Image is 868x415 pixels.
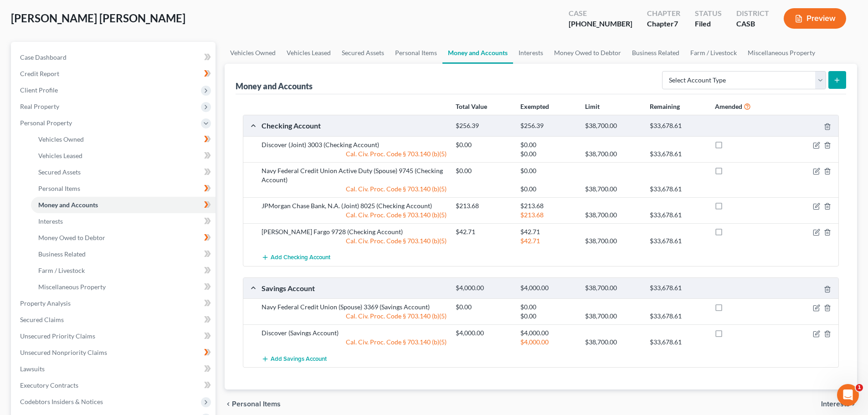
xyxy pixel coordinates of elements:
[516,184,580,194] div: $0.00
[451,227,516,236] div: $42.71
[38,168,81,176] span: Secured Assets
[516,312,580,321] div: $0.00
[38,234,105,241] span: Money Owed to Debtor
[456,102,487,110] strong: Total Value
[516,338,580,347] div: $4,000.00
[549,42,627,64] a: Money Owed to Debtor
[520,102,549,110] strong: Exempted
[516,284,580,292] div: $4,000.00
[451,201,516,210] div: $213.68
[647,19,680,29] div: Chapter
[580,236,645,246] div: $38,700.00
[580,210,645,220] div: $38,700.00
[225,400,281,408] button: chevron_left Personal Items
[645,122,710,130] div: $33,678.61
[821,400,857,408] button: Interests chevron_right
[20,86,58,94] span: Client Profile
[31,213,216,230] a: Interests
[20,332,95,340] span: Unsecured Priority Claims
[580,122,645,130] div: $38,700.00
[645,149,710,159] div: $33,678.61
[38,266,85,274] span: Farm / Livestock
[257,283,451,293] div: Savings Account
[38,135,84,143] span: Vehicles Owned
[516,227,580,236] div: $42.71
[257,121,451,130] div: Checking Account
[580,312,645,321] div: $38,700.00
[257,302,451,312] div: Navy Federal Credit Union (Spouse) 3369 (Savings Account)
[13,344,216,361] a: Unsecured Nonpriority Claims
[271,254,330,261] span: Add Checking Account
[20,70,59,77] span: Credit Report
[736,8,769,19] div: District
[451,328,516,338] div: $4,000.00
[516,166,580,175] div: $0.00
[20,316,64,323] span: Secured Claims
[31,262,216,279] a: Farm / Livestock
[257,210,451,220] div: Cal. Civ. Proc. Code § 703.140 (b)(5)
[31,164,216,180] a: Secured Assets
[38,184,80,192] span: Personal Items
[38,250,86,258] span: Business Related
[516,149,580,159] div: $0.00
[695,19,722,29] div: Filed
[257,338,451,347] div: Cal. Civ. Proc. Code § 703.140 (b)(5)
[645,236,710,246] div: $33,678.61
[685,42,742,64] a: Farm / Livestock
[20,398,103,405] span: Codebtors Insiders & Notices
[11,11,185,25] span: [PERSON_NAME] [PERSON_NAME]
[257,149,451,159] div: Cal. Civ. Proc. Code § 703.140 (b)(5)
[451,302,516,312] div: $0.00
[38,152,82,159] span: Vehicles Leased
[715,102,742,110] strong: Amended
[645,312,710,321] div: $33,678.61
[580,149,645,159] div: $38,700.00
[585,102,600,110] strong: Limit
[13,66,216,82] a: Credit Report
[645,338,710,347] div: $33,678.61
[257,328,451,338] div: Discover (Savings Account)
[645,184,710,194] div: $33,678.61
[516,302,580,312] div: $0.00
[580,184,645,194] div: $38,700.00
[390,42,442,64] a: Personal Items
[336,42,390,64] a: Secured Assets
[856,384,863,391] span: 1
[627,42,685,64] a: Business Related
[20,365,45,373] span: Lawsuits
[580,284,645,292] div: $38,700.00
[647,8,680,19] div: Chapter
[31,246,216,262] a: Business Related
[516,210,580,220] div: $213.68
[271,355,327,363] span: Add Savings Account
[442,42,513,64] a: Money and Accounts
[13,361,216,377] a: Lawsuits
[516,122,580,130] div: $256.39
[257,227,451,236] div: [PERSON_NAME] Fargo 9728 (Checking Account)
[257,312,451,321] div: Cal. Civ. Proc. Code § 703.140 (b)(5)
[821,400,850,408] span: Interests
[695,8,722,19] div: Status
[837,384,859,406] iframe: Intercom live chat
[516,236,580,246] div: $42.71
[645,210,710,220] div: $33,678.61
[257,166,451,184] div: Navy Federal Credit Union Active Duty (Spouse) 9745 (Checking Account)
[31,131,216,148] a: Vehicles Owned
[38,201,98,209] span: Money and Accounts
[580,338,645,347] div: $38,700.00
[784,8,846,29] button: Preview
[516,328,580,338] div: $4,000.00
[257,184,451,194] div: Cal. Civ. Proc. Code § 703.140 (b)(5)
[31,197,216,213] a: Money and Accounts
[516,201,580,210] div: $213.68
[281,42,336,64] a: Vehicles Leased
[13,295,216,312] a: Property Analysis
[225,42,281,64] a: Vehicles Owned
[257,140,451,149] div: Discover (Joint) 3003 (Checking Account)
[569,8,632,19] div: Case
[232,400,281,408] span: Personal Items
[262,350,327,367] button: Add Savings Account
[257,201,451,210] div: JPMorgan Chase Bank, N.A. (Joint) 8025 (Checking Account)
[225,400,232,408] i: chevron_left
[451,166,516,175] div: $0.00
